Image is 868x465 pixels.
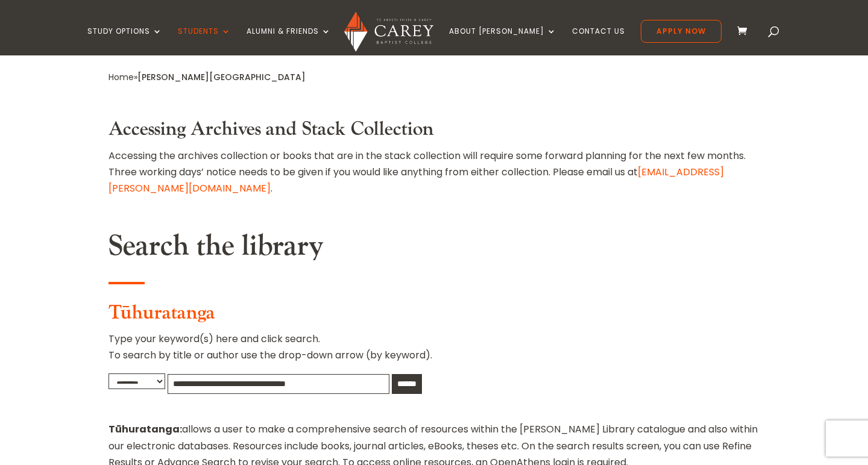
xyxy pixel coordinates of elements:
p: Type your keyword(s) here and click search. To search by title or author use the drop-down arrow ... [108,331,759,373]
h2: Search the library [108,229,759,270]
a: Home [108,71,134,83]
a: Students [178,27,231,55]
a: Contact Us [572,27,625,55]
p: Accessing the archives collection or books that are in the stack collection will require some for... [108,148,759,197]
h3: Tūhuratanga [108,302,759,331]
strong: Tūhuratanga: [108,422,182,436]
span: [PERSON_NAME][GEOGRAPHIC_DATA] [137,71,306,83]
h3: Accessing Archives and Stack Collection [108,118,759,147]
a: Study Options [87,27,162,55]
a: Alumni & Friends [247,27,331,55]
a: Apply Now [641,20,722,43]
a: About [PERSON_NAME] [449,27,556,55]
span: » [108,71,306,83]
img: Carey Baptist College [344,11,433,52]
